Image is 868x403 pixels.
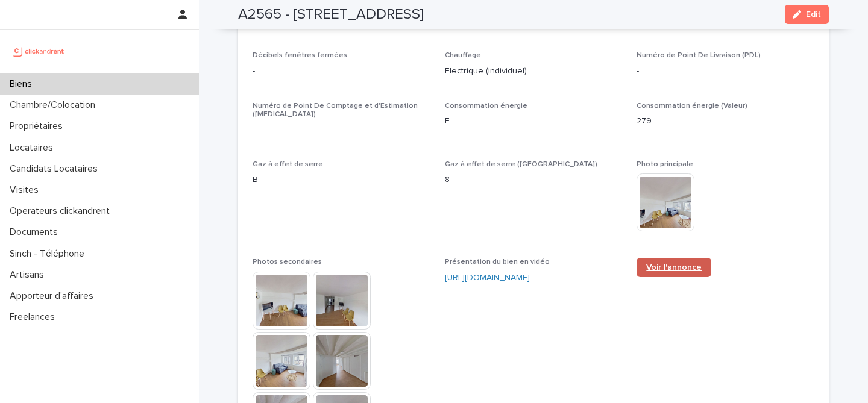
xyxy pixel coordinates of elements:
[637,102,747,110] span: Consommation énergie (Valeur)
[646,263,702,272] span: Voir l'annonce
[238,6,424,23] h2: A2565 - [STREET_ADDRESS]
[445,273,530,282] a: [URL][DOMAIN_NAME]
[10,39,68,63] img: UCB0brd3T0yccxBKYDjQ
[445,115,623,128] p: E
[806,10,821,19] span: Edit
[253,102,418,118] span: Numéro de Point De Comptage et d'Estimation ([MEDICAL_DATA])
[445,65,623,78] p: Electrique (individuel)
[253,65,430,78] p: -
[5,78,42,90] p: Biens
[5,290,103,302] p: Apporteur d'affaires
[5,226,68,238] p: Documents
[253,173,430,186] p: B
[785,5,829,24] button: Edit
[5,205,119,217] p: Operateurs clickandrent
[5,248,94,260] p: Sinch - Téléphone
[253,52,347,59] span: Décibels fenêtres fermées
[445,258,550,266] span: Présentation du bien en vidéo
[253,258,322,266] span: Photos secondaires
[445,173,623,186] p: 8
[637,161,693,168] span: Photo principale
[445,102,527,110] span: Consommation énergie
[637,65,814,78] p: -
[637,115,814,128] p: 279
[5,184,48,196] p: Visites
[5,142,63,154] p: Locataires
[253,161,323,168] span: Gaz à effet de serre
[637,52,761,59] span: Numéro de Point De Livraison (PDL)
[5,311,64,323] p: Freelances
[5,99,105,111] p: Chambre/Colocation
[445,161,597,168] span: Gaz à effet de serre ([GEOGRAPHIC_DATA])
[445,52,481,59] span: Chauffage
[637,258,711,277] a: Voir l'annonce
[5,163,107,175] p: Candidats Locataires
[253,123,430,136] p: -
[5,120,72,132] p: Propriétaires
[5,269,54,281] p: Artisans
